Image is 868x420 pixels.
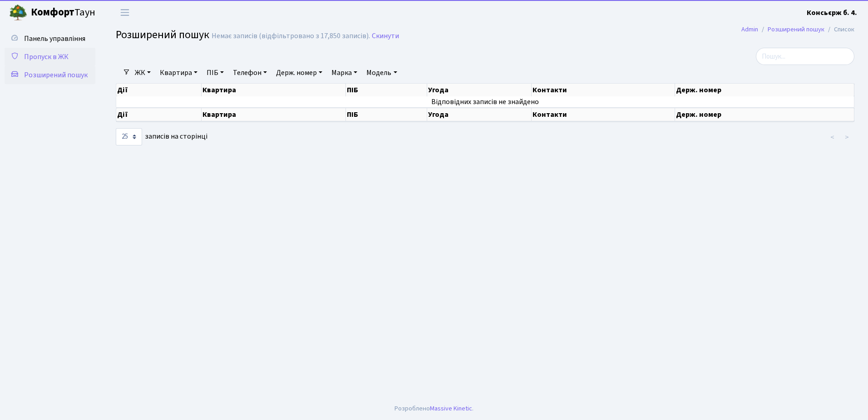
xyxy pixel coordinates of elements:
[372,32,399,40] a: Скинути
[202,84,346,96] th: Квартира
[532,108,675,121] th: Контакти
[756,48,854,65] input: Пошук...
[675,84,854,96] th: Держ. номер
[116,84,202,96] th: Дії
[5,66,95,84] a: Розширений пошук
[229,65,271,80] a: Телефон
[768,25,824,34] a: Розширений пошук
[31,5,95,20] span: Таун
[203,65,227,80] a: ПІБ
[116,128,142,145] select: записів на сторінці
[430,404,472,413] a: Massive Kinetic
[346,108,427,121] th: ПІБ
[741,25,758,34] a: Admin
[807,7,857,18] a: Консьєрж б. 4.
[532,84,675,96] th: Контакти
[202,108,346,121] th: Квартира
[131,65,154,80] a: ЖК
[31,5,74,20] b: Комфорт
[427,108,532,121] th: Угода
[116,128,207,145] label: записів на сторінці
[427,84,532,96] th: Угода
[24,34,85,44] span: Панель управління
[116,27,209,43] span: Розширений пошук
[272,65,326,80] a: Держ. номер
[346,84,427,96] th: ПІБ
[824,25,854,35] li: Список
[116,96,854,107] td: Відповідних записів не знайдено
[328,65,361,80] a: Марка
[9,4,27,22] img: logo.png
[113,5,136,20] button: Переключити навігацію
[24,70,88,80] span: Розширений пошук
[363,65,400,80] a: Модель
[728,20,868,39] nav: breadcrumb
[5,30,95,48] a: Панель управління
[156,65,201,80] a: Квартира
[395,404,473,414] div: Розроблено .
[116,108,202,121] th: Дії
[24,52,69,62] span: Пропуск в ЖК
[5,48,95,66] a: Пропуск в ЖК
[212,32,370,40] div: Немає записів (відфільтровано з 17,850 записів).
[675,108,854,121] th: Держ. номер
